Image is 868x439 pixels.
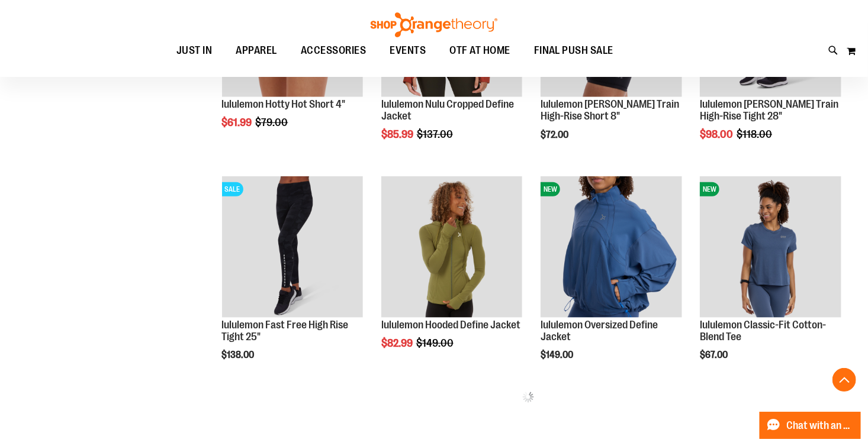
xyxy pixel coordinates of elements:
img: lululemon Classic-Fit Cotton-Blend Tee [700,176,841,318]
span: JUST IN [176,37,213,64]
span: $118.00 [737,128,774,140]
span: NEW [700,182,719,196]
a: ACCESSORIES [289,37,378,64]
div: product [694,170,847,390]
span: $85.99 [381,128,415,140]
a: EVENTS [378,37,438,64]
span: $79.00 [256,117,290,128]
a: lululemon Oversized Define Jacket [541,319,658,343]
span: $82.99 [381,337,414,349]
div: product [375,170,529,379]
span: ACCESSORIES [301,37,367,64]
a: Product image for lululemon Hooded Define Jacket [381,176,523,319]
img: Shop Orangetheory [369,12,499,37]
span: $67.00 [700,350,729,360]
span: NEW [541,182,560,196]
a: APPAREL [224,37,289,64]
a: lululemon Hooded Define Jacket [381,319,520,331]
span: FINAL PUSH SALE [534,37,614,64]
span: $138.00 [222,350,256,360]
div: product [535,170,688,390]
a: lululemon [PERSON_NAME] Train High-Rise Tight 28" [700,98,838,122]
a: lululemon Nulu Cropped Define Jacket [381,98,514,122]
div: product [216,170,369,390]
a: lululemon Fast Free High Rise Tight 25" [222,319,349,343]
span: $72.00 [541,130,570,140]
img: Product image for lululemon Fast Free High Rise Tight 25" [222,176,364,318]
span: $149.00 [541,350,575,360]
span: $149.00 [416,337,455,349]
img: ias-spinner.gif [522,391,534,403]
a: lululemon Classic-Fit Cotton-Blend Tee [700,319,826,343]
button: Back To Top [832,368,856,392]
a: lululemon [PERSON_NAME] Train High-Rise Short 8" [541,98,679,122]
img: lululemon Oversized Define Jacket [541,176,682,318]
a: JUST IN [165,37,224,64]
span: EVENTS [390,37,426,64]
span: OTF AT HOME [449,37,510,64]
span: $61.99 [222,117,254,128]
span: Chat with an Expert [787,420,854,431]
img: Product image for lululemon Hooded Define Jacket [381,176,523,318]
a: OTF AT HOME [438,37,522,64]
span: SALE [222,182,243,196]
a: lululemon Oversized Define JacketNEW [541,176,682,319]
span: $137.00 [417,128,455,140]
a: Product image for lululemon Fast Free High Rise Tight 25"SALE [222,176,364,319]
a: FINAL PUSH SALE [522,37,626,64]
a: lululemon Hotty Hot Short 4" [222,98,346,110]
span: $98.00 [700,128,735,140]
span: APPAREL [236,37,277,64]
button: Chat with an Expert [760,412,861,439]
a: lululemon Classic-Fit Cotton-Blend TeeNEW [700,176,841,319]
